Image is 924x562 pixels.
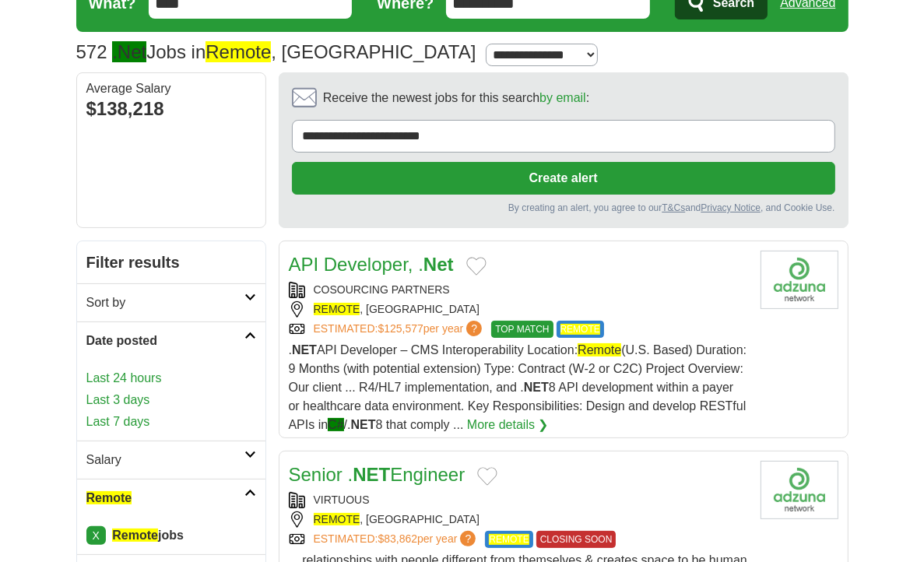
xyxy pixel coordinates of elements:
[460,531,476,546] span: ?
[423,254,454,275] strong: Net
[292,343,317,357] strong: NET
[289,511,748,528] div: , [GEOGRAPHIC_DATA]
[314,513,360,525] span: REMOTE
[86,413,256,431] a: Last 7 days
[289,282,748,298] div: COSOURCING PARTNERS
[662,202,685,213] a: T&Cs
[86,369,256,388] a: Last 24 hours
[466,321,482,336] span: ?
[489,534,529,545] span: REMOTE
[76,38,107,66] span: 572
[536,531,617,548] span: CLOSING SOON
[77,241,265,283] h2: Filter results
[378,322,423,335] span: $125,577
[77,283,265,321] a: Sort by
[314,531,480,548] a: ESTIMATED:$83,862per year?
[466,257,487,276] button: Add to favorite jobs
[314,321,486,338] a: ESTIMATED:$125,577per year?
[77,479,265,517] a: Remote
[761,461,838,519] img: Company logo
[289,343,747,431] span: . API Developer – CMS Interoperability Location: (U.S. Based) Duration: 9 Months (with potential ...
[77,441,265,479] a: Salary
[328,418,343,431] span: C#
[378,532,417,545] span: $83,862
[491,321,553,338] span: TOP MATCH
[292,201,835,215] div: By creating an alert, you agree to our and , and Cookie Use.
[351,418,376,431] strong: NET
[86,293,244,312] h2: Sort by
[289,464,466,485] a: Senior .NETEngineer
[289,492,748,508] div: VIRTUOUS
[323,89,589,107] span: Receive the newest jobs for this search :
[353,464,390,485] strong: NET
[289,301,748,318] div: , [GEOGRAPHIC_DATA]
[701,202,761,213] a: Privacy Notice
[86,451,244,469] h2: Salary
[112,529,184,542] strong: jobs
[86,332,244,350] h2: Date posted
[77,321,265,360] a: Date posted
[314,303,360,315] span: REMOTE
[578,343,621,357] span: Remote
[86,491,132,504] span: Remote
[112,41,146,62] span: .Net
[86,95,256,123] div: $138,218
[467,416,549,434] a: More details ❯
[86,391,256,409] a: Last 3 days
[76,41,476,62] h1: Jobs in , [GEOGRAPHIC_DATA]
[112,529,158,542] span: Remote
[477,467,497,486] button: Add to favorite jobs
[289,254,454,275] a: API Developer, .Net
[86,526,106,545] a: X
[206,41,271,62] span: Remote
[761,251,838,309] img: Company logo
[524,381,549,394] strong: NET
[86,83,256,95] div: Average Salary
[560,324,600,335] span: REMOTE
[539,91,586,104] a: by email
[292,162,835,195] button: Create alert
